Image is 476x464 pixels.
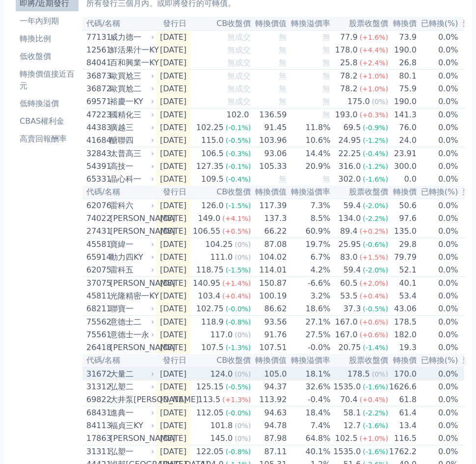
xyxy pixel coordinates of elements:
div: [PERSON_NAME] [110,277,152,289]
td: 150.87 [251,277,287,290]
td: 3.2% [287,290,331,302]
div: 126.0 [199,200,226,212]
th: CB收盤價 [190,17,251,30]
div: 109.5 [199,173,226,185]
span: (-1.3%) [226,344,251,352]
div: 65914 [86,251,107,263]
td: 103.96 [251,134,287,147]
span: 無 [322,84,330,93]
div: 動力四KY [110,251,152,263]
div: 24.95 [337,135,363,146]
span: 無 [279,58,287,67]
td: 0.0% [417,199,459,212]
span: (-1.5%) [226,202,251,210]
div: 77131 [86,31,107,43]
span: 無 [322,58,330,67]
th: 代碼/名稱 [82,354,156,367]
span: (+0.6%) [360,331,388,339]
span: (-2.0%) [363,266,388,274]
td: [DATE] [156,238,190,251]
td: 40.1 [389,277,417,290]
div: 歐買尬二 [110,83,152,95]
td: 104.02 [251,251,287,264]
div: 寶緯一 [110,239,152,250]
td: [DATE] [156,264,190,277]
th: 發行日 [156,354,190,367]
th: 轉換價 [389,354,417,367]
a: 低收盤價 [16,49,79,64]
th: 代碼/名稱 [82,17,156,30]
td: 29.8 [389,238,417,251]
th: 已轉換(%) [417,354,459,367]
a: 轉換價值接近百元 [16,66,79,94]
div: 25.8 [338,57,360,69]
span: (+0.2%) [360,227,388,235]
td: 91.45 [251,121,287,134]
div: 國精化三 [110,109,152,121]
td: 87.08 [251,238,287,251]
th: 轉換溢價率 [287,354,331,367]
span: (0%) [235,331,251,339]
td: 107.51 [251,341,287,354]
span: (+1.4%) [222,279,251,287]
div: 106.55 [191,225,222,237]
td: 137.3 [251,212,287,225]
td: 52.1 [389,264,417,277]
td: 11.8% [287,121,331,134]
td: 0.0% [417,95,459,109]
th: 發行日 [156,17,190,30]
td: 27.5% [287,328,331,341]
div: 聯寶一 [110,303,152,315]
div: 127.35 [194,161,226,172]
td: [DATE] [156,225,190,238]
span: (-1.4%) [363,344,388,352]
td: 91.76 [251,328,287,341]
span: 無 [279,174,287,184]
td: 66.22 [251,225,287,238]
a: CBAS權利金 [16,113,79,129]
td: 0.0% [417,160,459,173]
td: [DATE] [156,30,190,44]
span: 無 [322,45,330,55]
td: 0.0% [417,225,459,238]
span: (0%) [235,253,251,261]
td: 0.0% [417,341,459,354]
td: 93.06 [251,147,287,161]
div: 65331 [86,173,107,185]
div: 53.5 [338,290,360,302]
td: 24.0 [389,134,417,147]
span: 無 [322,110,330,119]
th: 轉換價值 [251,17,287,30]
div: 102.75 [194,303,226,315]
div: 78.2 [338,70,360,82]
td: 0.0% [417,44,459,56]
td: [DATE] [156,199,190,212]
td: 20.9% [287,160,331,173]
span: (+0.6%) [360,318,388,326]
td: 14.4% [287,147,331,161]
div: 316.0 [337,161,363,172]
span: (+2.4%) [360,59,388,67]
td: 0.0% [417,173,459,186]
li: 高賣回報酬率 [16,133,79,145]
span: 無 [279,45,287,55]
div: 75561 [86,329,107,341]
th: 轉換價值 [251,186,287,199]
div: 意德士一永 [110,329,152,341]
div: 60.5 [338,277,360,289]
div: 74022 [86,213,107,224]
td: [DATE] [156,134,190,147]
td: 0.0% [417,70,459,83]
div: 光隆精密一KY [110,290,152,302]
td: 73.9 [389,30,417,44]
div: 62075 [86,264,107,276]
a: 高賣回報酬率 [16,131,79,147]
span: (-1.2%) [363,163,388,170]
div: 134.0 [337,213,363,224]
div: 62076 [86,200,107,212]
th: 轉換價 [389,186,417,199]
span: (-0.5%) [363,305,388,313]
td: 43.06 [389,302,417,316]
span: (+4.4%) [360,46,388,54]
td: 105.0 [251,367,287,381]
